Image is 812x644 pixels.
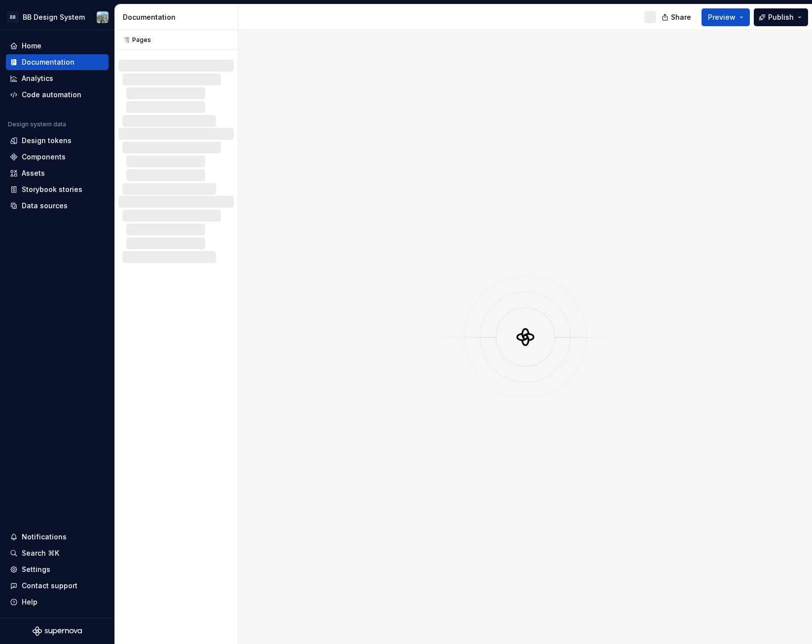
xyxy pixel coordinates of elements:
[6,182,109,197] a: Storybook stories
[2,6,112,28] button: BBBB Design SystemSergio
[22,581,77,591] div: Contact support
[6,87,109,103] a: Code automation
[22,548,59,558] div: Search ⌘K
[6,71,109,86] a: Analytics
[22,90,81,100] div: Code automation
[6,562,109,577] a: Settings
[22,597,37,607] div: Help
[22,532,67,542] div: Notifications
[8,120,66,128] div: Design system data
[33,626,82,636] svg: Supernova Logo
[754,8,808,26] button: Publish
[22,136,72,146] div: Design tokens
[6,198,109,214] a: Data sources
[671,12,691,22] span: Share
[23,12,85,22] div: BB Design System
[6,38,109,54] a: Home
[768,12,794,22] span: Publish
[657,8,698,26] button: Share
[701,8,750,26] button: Preview
[22,41,41,51] div: Home
[7,11,19,23] div: BB
[708,12,736,22] span: Preview
[6,594,109,610] button: Help
[6,149,109,165] a: Components
[6,545,109,561] button: Search ⌘K
[6,165,109,181] a: Assets
[22,74,53,83] div: Analytics
[118,36,151,44] div: Pages
[22,168,45,178] div: Assets
[6,578,109,594] button: Contact support
[6,54,109,70] a: Documentation
[6,133,109,149] a: Design tokens
[22,185,82,194] div: Storybook stories
[22,57,74,67] div: Documentation
[22,201,68,211] div: Data sources
[97,11,109,23] img: Sergio
[6,529,109,545] button: Notifications
[22,152,66,162] div: Components
[123,12,234,22] div: Documentation
[22,565,50,574] div: Settings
